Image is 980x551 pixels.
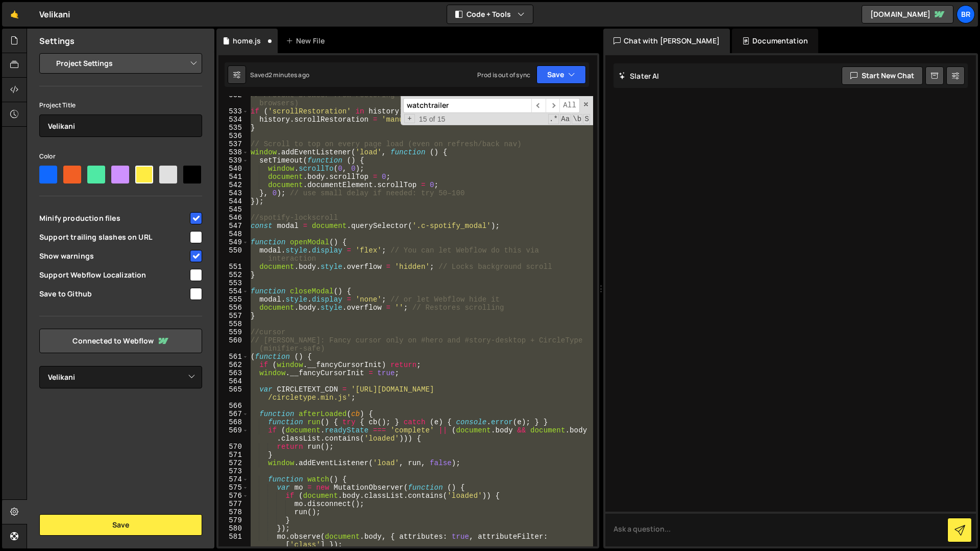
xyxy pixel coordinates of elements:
[218,418,249,426] div: 568
[218,238,249,246] div: 549
[560,114,571,124] span: CaseSensitive Search
[218,443,249,451] div: 570
[619,71,659,81] h2: Slater AI
[218,173,249,181] div: 541
[218,385,249,402] div: 565
[250,71,309,79] div: Saved
[218,205,249,214] div: 545
[404,114,415,123] span: Toggle Replace mode
[218,271,249,279] div: 552
[548,114,559,124] span: RegExp Search
[531,98,546,113] span: ​
[39,151,56,162] label: Color
[268,71,309,79] div: 2 minutes ago
[218,459,249,467] div: 572
[218,426,249,443] div: 569
[218,230,249,238] div: 548
[218,475,249,484] div: 574
[218,500,249,508] div: 577
[218,451,249,459] div: 571
[218,361,249,369] div: 562
[286,36,329,46] div: New File
[218,107,249,116] div: 533
[218,222,249,230] div: 547
[218,189,249,197] div: 543
[218,116,249,124] div: 534
[403,98,531,113] input: Search for
[39,251,188,261] span: Show warnings
[39,270,188,280] span: Support Webflow Localization
[477,71,530,79] div: Prod is out of sync
[218,484,249,492] div: 575
[218,214,249,222] div: 546
[415,115,450,123] span: 15 of 15
[218,246,249,263] div: 550
[39,329,202,353] a: Connected to Webflow
[218,124,249,132] div: 535
[583,114,590,124] span: Search In Selection
[218,295,249,304] div: 555
[218,508,249,516] div: 578
[218,516,249,524] div: 579
[218,156,249,165] div: 539
[842,66,923,85] button: Start new chat
[218,336,249,353] div: 560
[572,114,582,124] span: Whole Word Search
[218,287,249,295] div: 554
[218,279,249,287] div: 553
[218,312,249,320] div: 557
[218,353,249,361] div: 561
[218,369,249,377] div: 563
[218,263,249,271] div: 551
[862,5,953,24] a: [DOMAIN_NAME]
[218,328,249,336] div: 559
[39,514,202,536] button: Save
[39,8,70,20] div: Velikani
[218,492,249,500] div: 576
[218,377,249,385] div: 564
[39,213,188,223] span: Minify production files
[218,165,249,173] div: 540
[218,197,249,205] div: 544
[732,29,818,53] div: Documentation
[39,100,76,110] label: Project Title
[218,181,249,189] div: 542
[447,5,533,24] button: Code + Tools
[218,402,249,410] div: 566
[546,98,560,113] span: ​
[536,65,586,84] button: Save
[39,289,188,299] span: Save to Github
[218,140,249,148] div: 537
[957,5,975,24] a: Br
[218,524,249,533] div: 580
[218,304,249,312] div: 556
[2,2,27,27] a: 🤙
[39,35,75,47] h2: Settings
[39,232,188,242] span: Support trailing slashes on URL
[218,91,249,107] div: 532
[218,467,249,475] div: 573
[233,36,261,46] div: home.js
[218,132,249,140] div: 536
[39,114,202,137] input: Project name
[559,98,580,113] span: Alt-Enter
[218,320,249,328] div: 558
[218,533,249,549] div: 581
[218,410,249,418] div: 567
[603,29,730,53] div: Chat with [PERSON_NAME]
[218,148,249,156] div: 538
